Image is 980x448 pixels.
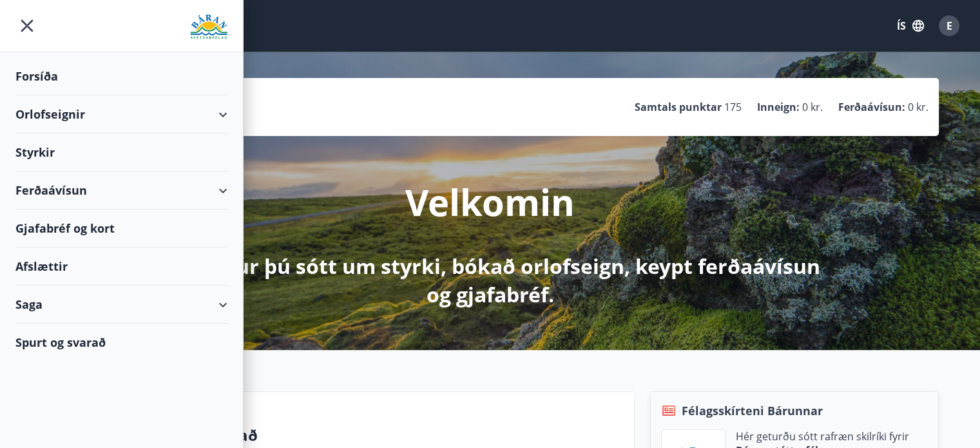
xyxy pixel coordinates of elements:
[137,424,624,446] p: Spurt og svarað
[190,14,227,40] img: union_logo
[934,10,965,41] button: E
[757,100,800,114] p: Inneign :
[724,100,742,114] span: 175
[682,402,823,419] span: Félagsskírteni Bárunnar
[635,100,722,114] p: Samtals punktar
[946,19,952,33] span: E
[150,252,831,309] p: Hér getur þú sótt um styrki, bókað orlofseign, keypt ferðaávísun og gjafabréf.
[908,100,928,114] span: 0 kr.
[15,57,227,95] div: Forsíða
[890,14,931,37] button: ÍS
[15,324,227,361] div: Spurt og svarað
[15,14,39,37] button: menu
[736,429,909,443] p: Hér geturðu sótt rafræn skilríki fyrir
[15,286,227,324] div: Saga
[802,100,823,114] span: 0 kr.
[15,95,227,133] div: Orlofseignir
[15,171,227,209] div: Ferðaávísun
[15,133,227,171] div: Styrkir
[838,100,905,114] p: Ferðaávísun :
[405,177,575,226] p: Velkomin
[15,209,227,248] div: Gjafabréf og kort
[15,248,227,286] div: Afslættir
